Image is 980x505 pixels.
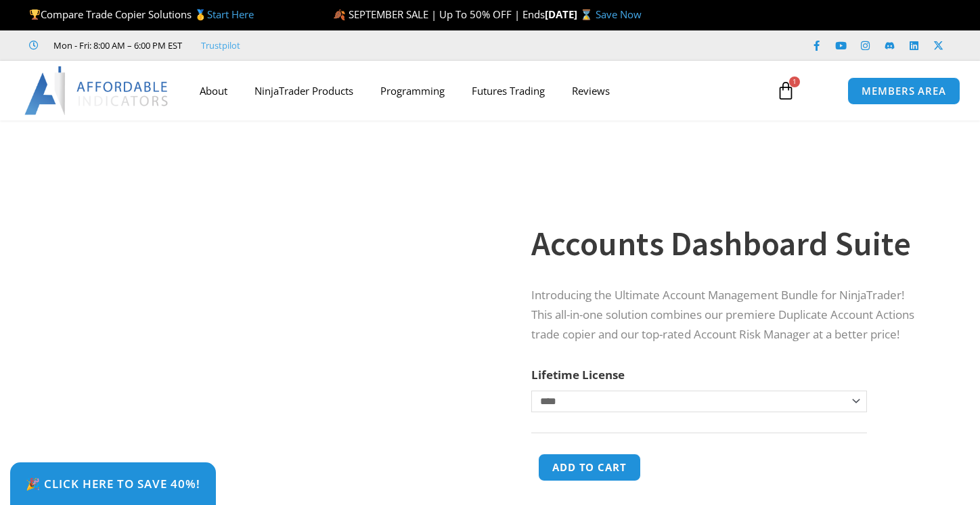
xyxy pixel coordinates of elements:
[862,86,946,96] span: MEMBERS AREA
[558,75,623,106] a: Reviews
[538,454,641,481] button: Add to cart
[531,286,927,345] p: Introducing the Ultimate Account Management Bundle for NinjaTrader! This all-in-one solution comb...
[50,37,182,53] span: Mon - Fri: 8:00 AM – 6:00 PM EST
[545,7,596,21] strong: [DATE] ⌛
[241,75,367,106] a: NinjaTrader Products
[29,7,254,21] span: Compare Trade Copier Solutions 🥇
[847,77,960,105] a: MEMBERS AREA
[596,7,642,21] a: Save Now
[756,71,816,110] a: 1
[24,66,170,115] img: LogoAI | Affordable Indicators – NinjaTrader
[26,478,200,489] span: 🎉 Click Here to save 40%!
[531,220,927,267] h1: Accounts Dashboard Suite
[207,7,254,21] a: Start Here
[186,75,765,106] nav: Menu
[367,75,458,106] a: Programming
[201,37,240,53] a: Trustpilot
[789,76,800,87] span: 1
[30,9,40,20] img: 🏆
[458,75,558,106] a: Futures Trading
[333,7,545,21] span: 🍂 SEPTEMBER SALE | Up To 50% OFF | Ends
[186,75,241,106] a: About
[10,462,216,505] a: 🎉 Click Here to save 40%!
[531,367,625,382] label: Lifetime License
